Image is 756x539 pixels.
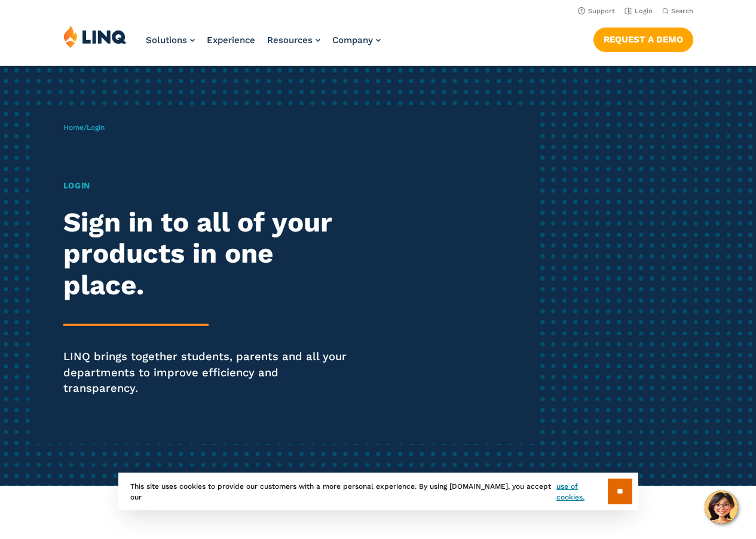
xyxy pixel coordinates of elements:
[625,7,653,15] a: Login
[63,123,84,132] a: Home
[578,7,615,15] a: Support
[63,207,354,302] h2: Sign in to all of your products in one place.
[332,35,373,45] span: Company
[332,35,381,45] a: Company
[593,25,693,51] nav: Button Navigation
[207,35,255,45] a: Experience
[63,179,354,192] h1: Login
[146,35,187,45] span: Solutions
[671,7,693,15] span: Search
[63,349,354,396] p: LINQ brings together students, parents and all your departments to improve efficiency and transpa...
[146,35,195,45] a: Solutions
[87,123,105,132] span: Login
[267,35,320,45] a: Resources
[267,35,313,45] span: Resources
[118,473,638,510] div: This site uses cookies to provide our customers with a more personal experience. By using [DOMAIN...
[63,25,127,48] img: LINQ | K‑12 Software
[63,123,105,132] span: /
[146,25,381,65] nav: Primary Navigation
[705,491,738,524] button: Hello, have a question? Let’s chat.
[593,28,693,51] a: Request a Demo
[662,7,693,16] button: Open Search Bar
[556,481,607,503] a: use of cookies.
